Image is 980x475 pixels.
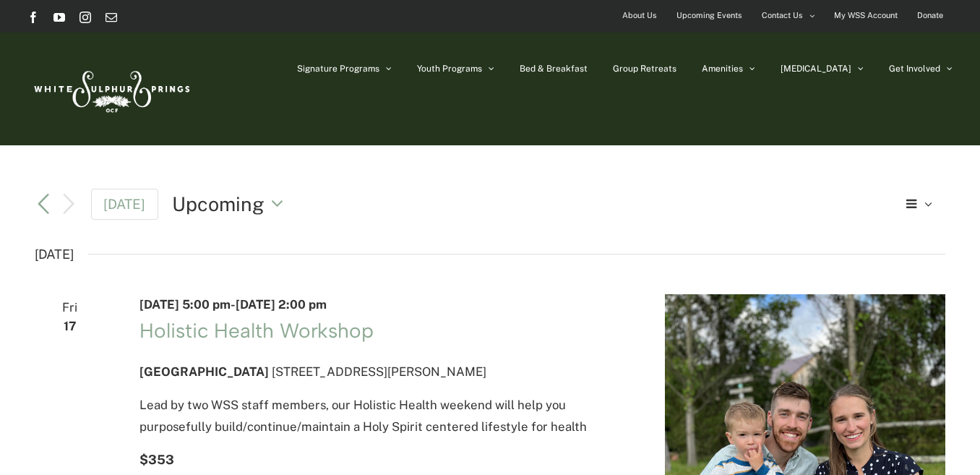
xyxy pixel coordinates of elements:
a: [DATE] [91,189,159,220]
span: [MEDICAL_DATA] [781,64,851,73]
span: 17 [35,316,105,337]
span: Upcoming Events [676,5,742,26]
span: [GEOGRAPHIC_DATA] [139,364,269,379]
span: [STREET_ADDRESS][PERSON_NAME] [272,364,486,379]
p: Lead by two WSS staff members, our Holistic Health weekend will help you purposefully build/conti... [139,395,630,437]
span: Contact Us [762,5,803,26]
a: Previous Events [35,195,52,213]
span: [DATE] 5:00 pm [139,297,231,312]
span: Group Retreats [613,64,676,73]
span: Donate [917,5,943,26]
a: Amenities [702,33,755,105]
span: My WSS Account [834,5,898,26]
a: Bed & Breakfast [520,33,588,105]
a: Signature Programs [297,33,392,105]
a: Instagram [79,12,91,23]
button: Upcoming [172,190,291,218]
span: Get Involved [889,64,940,73]
button: Next Events [60,192,77,215]
a: Email [106,12,117,23]
span: Bed & Breakfast [520,64,588,73]
span: Signature Programs [297,64,379,73]
a: Group Retreats [613,33,676,105]
span: About Us [622,5,657,26]
span: Youth Programs [417,64,482,73]
a: Youth Programs [417,33,494,105]
span: Fri [35,297,105,318]
span: Upcoming [172,190,265,218]
a: [MEDICAL_DATA] [781,33,864,105]
a: YouTube [53,12,65,23]
a: Facebook [27,12,39,23]
a: Holistic Health Workshop [139,318,374,343]
time: [DATE] [35,243,74,266]
span: Amenities [702,64,743,73]
span: $353 [139,452,174,467]
img: White Sulphur Springs Logo [27,55,194,123]
nav: Main Menu [297,33,953,105]
time: - [139,297,327,312]
a: Get Involved [889,33,953,105]
span: [DATE] 2:00 pm [236,297,327,312]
